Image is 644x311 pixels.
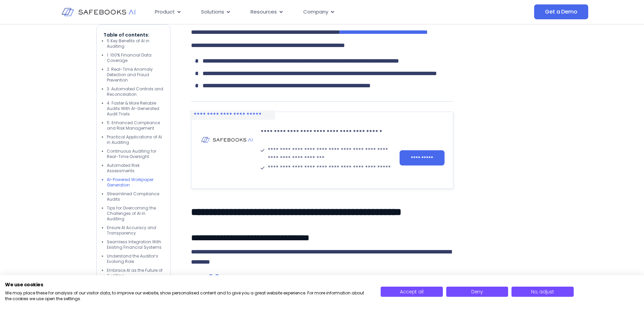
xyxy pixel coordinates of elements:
[107,149,164,159] li: Continuous Auditing for Real-Time Oversight
[107,38,164,49] li: 5 Key Benefits of AI in Auditing
[107,163,164,174] li: Automated Risk Assessments
[251,8,277,16] span: Resources
[471,288,483,295] span: Deny
[201,8,224,16] span: Solutions
[107,239,164,250] li: Seamless Integration With Existing Financial Systems
[107,86,164,97] li: 3. Automated Controls and Reconciliation
[107,120,164,131] li: 5. Enhanced Compliance and Risk Management
[534,4,588,19] a: Get a Demo
[107,67,164,83] li: 2. Real-Time Anomaly Detection and Fraud Prevention
[107,134,164,145] li: Practical Applications of AI in Auditing
[400,288,423,295] span: Accept all
[107,191,164,202] li: Streamlined Compliance Audits
[155,8,175,16] span: Product
[381,287,443,297] button: Accept all cookies
[107,177,164,188] li: AI-Powered Workpaper Generation
[149,5,467,19] nav: Menu
[531,288,554,295] span: No, adjust
[303,8,328,16] span: Company
[107,101,164,117] li: 4. Faster & More Reliable Audits With AI-Generated Audit Trails
[511,287,573,297] button: Adjust cookie preferences
[5,290,371,302] p: We may place these for analysis of our visitor data, to improve our website, show personalised co...
[107,225,164,236] li: Ensure AI Accuracy and Transparency
[107,253,164,264] li: Understand the Auditor’s Evolving Role
[107,205,164,222] li: Tips for Overcoming the Challenges of AI in Auditing
[107,52,164,63] li: 1. 100% Financial Data Coverage
[149,5,467,19] div: Menu Toggle
[446,287,508,297] button: Deny all cookies
[103,31,164,38] p: Table of contents:
[545,8,577,15] span: Get a Demo
[5,282,371,288] h2: We use cookies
